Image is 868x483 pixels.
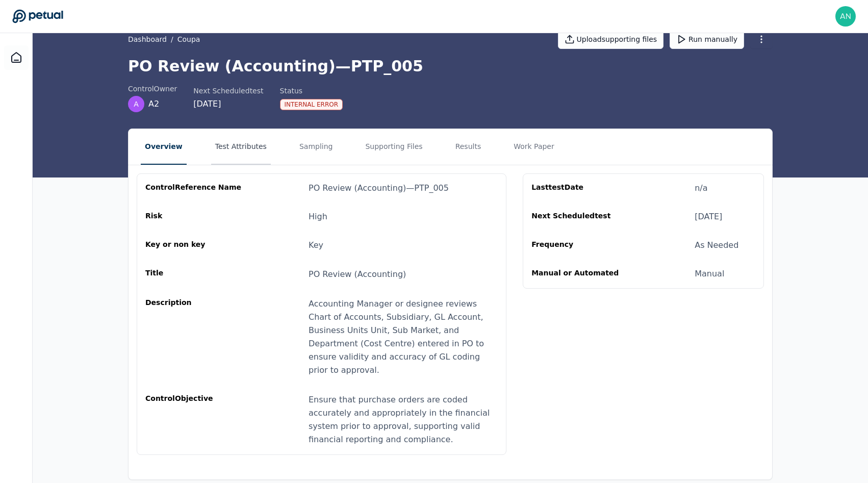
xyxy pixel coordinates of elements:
div: PO Review (Accounting) — PTP_005 [309,182,449,194]
div: Key or non key [145,239,243,251]
div: Next Scheduled test [193,86,263,96]
button: Coupa [177,34,200,44]
a: Dashboard [4,45,29,70]
div: Key [309,239,323,251]
div: / [128,34,200,44]
div: Ensure that purchase orders are coded accurately and appropriately in the financial system prior ... [309,393,498,446]
span: PO Review (Accounting) [309,269,406,279]
div: control Objective [145,393,243,446]
button: Results [451,129,486,165]
div: Description [145,297,243,377]
button: Overview [141,129,187,165]
div: Manual or Automated [531,268,629,280]
div: Manual [695,268,724,280]
div: Last test Date [531,182,629,194]
div: Next Scheduled test [531,211,629,223]
a: Go to Dashboard [12,9,63,23]
div: Accounting Manager or designee reviews Chart of Accounts, Subsidiary, GL Account, Business Units ... [309,297,498,377]
button: Supporting Files [361,129,426,165]
img: andrew+doordash@petual.ai [835,6,856,27]
div: Title [145,268,243,281]
div: [DATE] [193,98,263,110]
div: Risk [145,211,243,223]
div: n/a [695,182,707,194]
div: Frequency [531,239,629,251]
button: Sampling [295,129,337,165]
div: control Reference Name [145,182,243,194]
div: control Owner [128,84,177,94]
div: As Needed [695,239,738,251]
div: Status [280,86,343,96]
div: High [309,211,327,223]
div: [DATE] [695,211,722,223]
button: Uploadsupporting files [558,30,664,49]
h1: PO Review (Accounting) — PTP_005 [128,57,773,75]
button: Work Paper [509,129,558,165]
button: Run manually [670,30,744,49]
button: Test Attributes [211,129,271,165]
div: Internal Error [280,99,343,110]
nav: Tabs [129,129,772,165]
span: A2 [148,98,159,110]
a: Dashboard [128,34,167,44]
span: A [134,99,139,109]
